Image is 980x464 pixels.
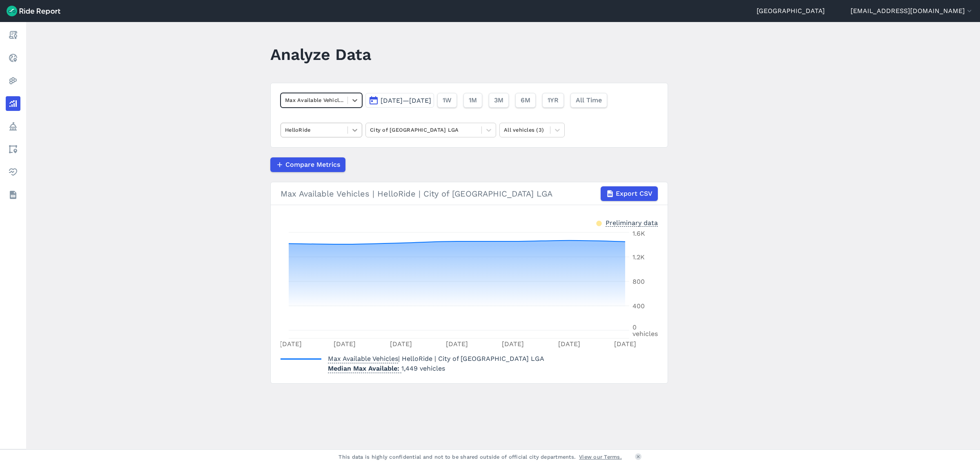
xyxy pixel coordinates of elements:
[285,160,340,170] span: Compare Metrics
[437,93,457,108] button: 1W
[633,278,645,285] tspan: 800
[570,93,607,108] button: All Time
[328,355,544,362] span: | HelloRide | City of [GEOGRAPHIC_DATA] LGA
[270,43,371,66] h1: Analyze Data
[328,364,544,373] p: 1,449 vehicles
[328,362,401,373] span: Median Max Available
[633,330,658,338] tspan: vehicles
[390,340,412,348] tspan: [DATE]
[633,302,645,310] tspan: 400
[614,340,636,348] tspan: [DATE]
[579,453,622,461] a: View our Terms.
[6,142,20,157] a: Areas
[334,340,356,348] tspan: [DATE]
[502,340,524,348] tspan: [DATE]
[6,51,20,65] a: Realtime
[494,95,503,105] span: 3M
[576,95,602,105] span: All Time
[633,323,637,331] tspan: 0
[328,352,398,363] span: Max Available Vehicles
[469,95,477,105] span: 1M
[281,186,658,201] div: Max Available Vehicles | HelloRide | City of [GEOGRAPHIC_DATA] LGA
[463,93,482,108] button: 1M
[616,189,653,199] span: Export CSV
[443,95,452,105] span: 1W
[757,6,825,16] a: [GEOGRAPHIC_DATA]
[633,230,645,237] tspan: 1.6K
[558,340,580,348] tspan: [DATE]
[6,188,20,202] a: Datasets
[542,93,564,108] button: 1YR
[446,340,468,348] tspan: [DATE]
[601,186,658,201] button: Export CSV
[606,218,658,227] div: Preliminary data
[515,93,536,108] button: 6M
[633,253,645,261] tspan: 1.2K
[548,95,559,105] span: 1YR
[280,340,302,348] tspan: [DATE]
[6,73,20,88] a: Heatmaps
[6,119,20,134] a: Policy
[270,157,345,172] button: Compare Metrics
[521,95,530,105] span: 6M
[6,28,20,42] a: Report
[381,97,431,104] span: [DATE]—[DATE]
[7,6,60,16] img: Ride Report
[365,93,434,108] button: [DATE]—[DATE]
[6,165,20,179] a: Health
[489,93,509,108] button: 3M
[851,6,973,16] button: [EMAIL_ADDRESS][DOMAIN_NAME]
[6,96,20,111] a: Analyze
